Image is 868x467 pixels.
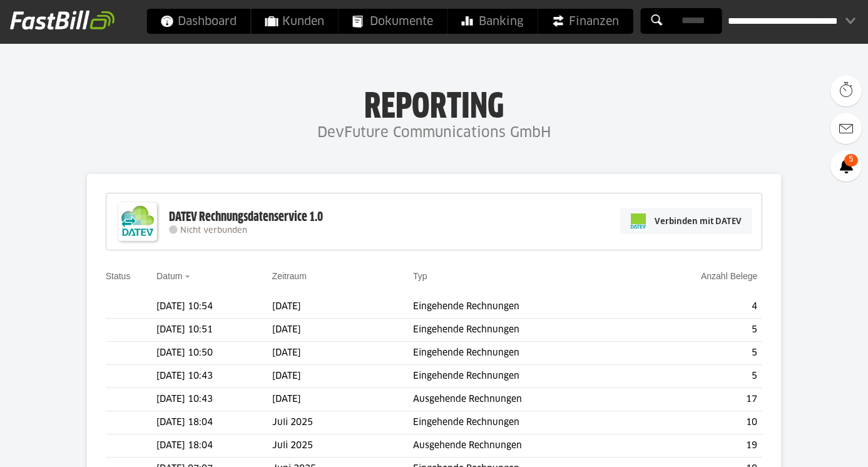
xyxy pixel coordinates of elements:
[272,434,413,458] td: Juli 2025
[413,271,427,281] a: Typ
[413,295,636,319] td: Eingehende Rechnungen
[265,9,324,34] span: Kunden
[156,271,182,281] a: Datum
[180,227,247,235] span: Nicht verbunden
[636,434,763,458] td: 19
[413,319,636,342] td: Eingehende Rechnungen
[185,275,193,278] img: sort_desc.gif
[106,271,131,281] a: Status
[160,9,237,34] span: Dashboard
[413,365,636,388] td: Eingehende Rechnungen
[413,411,636,434] td: Eingehende Rechnungen
[538,9,633,34] a: Finanzen
[156,319,272,342] td: [DATE] 10:51
[272,271,307,281] a: Zeitraum
[251,9,338,34] a: Kunden
[272,295,413,319] td: [DATE]
[156,365,272,388] td: [DATE] 10:43
[10,10,115,30] img: fastbill_logo_white.png
[636,342,763,365] td: 5
[413,388,636,411] td: Ausgehende Rechnungen
[636,388,763,411] td: 17
[339,9,447,34] a: Dokumente
[156,295,272,319] td: [DATE] 10:54
[272,388,413,411] td: [DATE]
[551,9,619,34] span: Finanzen
[146,9,250,34] a: Dashboard
[844,154,858,167] span: 5
[620,208,752,234] a: Verbinden mit DATEV
[636,411,763,434] td: 10
[447,9,537,34] a: Banking
[631,213,646,228] img: pi-datev-logo-farbig-24.svg
[272,319,413,342] td: [DATE]
[655,215,742,227] span: Verbinden mit DATEV
[352,9,433,34] span: Dokumente
[156,388,272,411] td: [DATE] 10:43
[272,365,413,388] td: [DATE]
[636,319,763,342] td: 5
[770,429,855,461] iframe: Öffnet ein Widget, in dem Sie weitere Informationen finden
[156,411,272,434] td: [DATE] 18:04
[636,365,763,388] td: 5
[156,434,272,458] td: [DATE] 18:04
[413,434,636,458] td: Ausgehende Rechnungen
[461,9,523,34] span: Banking
[169,209,323,225] div: DATEV Rechnungsdatenservice 1.0
[125,88,743,121] h1: Reporting
[701,271,757,281] a: Anzahl Belege
[272,411,413,434] td: Juli 2025
[272,342,413,365] td: [DATE]
[636,295,763,319] td: 4
[113,197,163,247] img: DATEV-Datenservice Logo
[156,342,272,365] td: [DATE] 10:50
[830,150,862,182] a: 5
[413,342,636,365] td: Eingehende Rechnungen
